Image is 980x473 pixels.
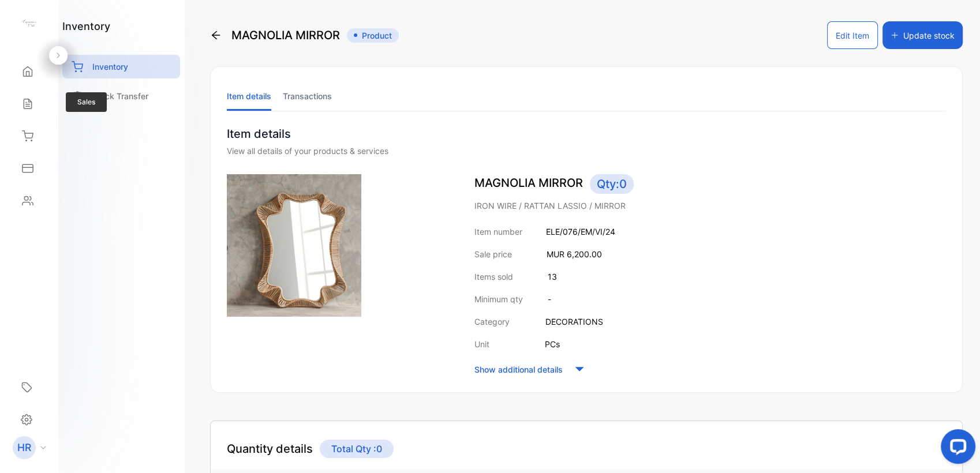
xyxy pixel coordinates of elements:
p: HR [17,440,31,455]
p: ELE/076/EM/VI/24 [546,226,615,238]
div: View all details of your products & services [227,145,946,157]
p: Sale price [474,248,512,260]
button: Update stock [882,21,963,49]
p: Items sold [474,271,513,283]
p: MAGNOLIA MIRROR [474,174,946,194]
img: logo [20,15,38,32]
p: - [548,293,551,305]
li: Transactions [283,81,332,111]
p: Inventory [92,61,128,73]
p: 13 [548,271,557,283]
h1: inventory [62,18,110,34]
iframe: LiveChat chat widget [932,425,980,473]
span: Qty: 0 [590,174,634,194]
p: PCs [545,338,560,350]
p: Item details [227,125,946,142]
a: Inventory [62,55,180,78]
p: Total Qty : 0 [320,440,394,458]
p: DECORATIONS [545,316,603,328]
span: MUR 6,200.00 [547,249,602,259]
button: Edit Item [827,21,878,49]
p: Minimum qty [474,293,523,305]
img: item [227,174,361,317]
span: Product [347,28,399,43]
span: Sales [66,92,107,112]
p: Category [474,316,510,328]
div: MAGNOLIA MIRROR [210,21,399,49]
p: Item number [474,226,522,238]
p: Show additional details [474,363,563,376]
p: Unit [474,338,489,350]
p: IRON WIRE / RATTAN LASSIO / MIRROR [474,200,946,212]
a: Stock Transfer [62,84,180,108]
h4: Quantity details [227,440,313,457]
li: Item details [227,81,271,111]
p: Stock Transfer [92,90,148,102]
